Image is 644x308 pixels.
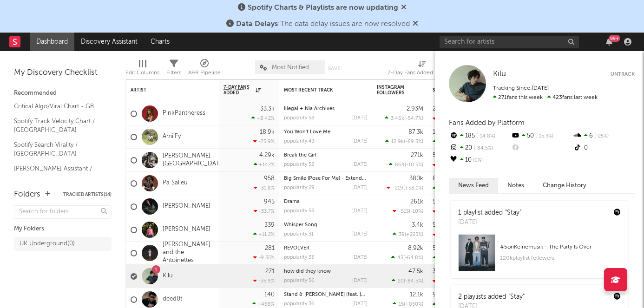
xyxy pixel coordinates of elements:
div: 271 [265,269,275,275]
a: [PERSON_NAME] [163,226,210,234]
div: -35.9 % [253,278,275,284]
div: 281 [265,245,275,251]
a: deed0t [163,295,182,303]
div: 945 [264,199,275,205]
a: Kilu [493,70,506,79]
div: # 5 on Keinemusik - The Party Is Over [500,242,621,253]
a: #5onKeinemusik - The Party Is Over120kplaylist followers [451,234,628,278]
div: [DATE] [352,185,368,190]
div: Whisper Song [284,223,368,228]
div: 99.6k [433,292,448,298]
span: Most Notified [272,65,309,71]
div: Stand & Lean (feat. Klyrae) [284,292,368,297]
div: 3.47k [433,301,452,308]
span: +58.1 % [405,186,422,191]
a: Discovery Assistant [74,33,144,51]
span: 869 [395,163,405,168]
span: -54.7 % [406,116,422,121]
div: popularity: 58 [284,116,315,121]
div: My Folders [14,223,112,235]
div: 53.3k [433,139,451,145]
div: -5.31k [433,232,453,238]
div: ( ) [385,115,423,121]
span: -10 % [410,209,422,214]
a: Drama [284,199,300,204]
div: 52.1k [433,245,447,251]
span: -10.5 % [406,163,422,168]
a: AmiiFy [163,133,181,141]
div: popularity: 53 [284,209,314,214]
div: 10 [449,154,511,166]
a: Big Smile (Pose For Me) - Extended Mix [284,176,378,181]
div: 2.93M [407,106,423,112]
span: Spotify Charts & Playlists are now updating [248,4,398,12]
a: Pa Salieu [163,179,188,187]
div: Folders [14,189,40,200]
div: -- [511,142,572,154]
div: 59 [433,185,445,191]
div: Filters [166,56,181,83]
div: 380k [409,176,423,182]
button: Notes [498,178,533,193]
div: [DATE] [458,218,521,227]
a: You Won't Love Me [284,130,330,135]
a: UK Underground(0) [14,237,112,251]
span: -15.3 % [534,134,553,139]
div: -412k [433,116,452,122]
div: Spotify Monthly Listeners [433,87,502,93]
a: "Stay" [505,210,521,216]
div: ( ) [387,185,423,191]
div: ( ) [393,301,423,307]
div: ( ) [393,231,423,237]
div: [DATE] [352,162,368,167]
span: -84.5 % [472,146,493,151]
span: 43 [397,256,403,261]
div: -75.9 % [253,138,275,144]
div: popularity: 56 [284,278,315,283]
div: Artist [131,87,200,93]
div: 185 [449,130,511,142]
button: Tracked Artists(14) [63,192,112,197]
div: 50 [511,130,572,142]
span: +850 % [405,302,422,307]
div: 20M [433,106,445,112]
span: 20 [398,279,404,284]
a: Spotify Track Velocity Chart / [GEOGRAPHIC_DATA] [14,116,102,135]
span: -25 % [593,134,609,139]
span: -84.5 % [405,279,422,284]
a: Illegal + Nia Archives [284,106,335,111]
a: Critical Algo/Viral Chart - GB [14,101,102,111]
div: popularity: 33 [284,255,314,260]
div: [DATE] [352,278,368,283]
div: 18.9k [260,129,275,135]
div: Most Recent Track [284,87,354,93]
div: Drama [284,199,368,204]
div: 958 [264,176,275,182]
div: Edit Columns [125,67,159,79]
span: 3.46k [391,116,404,121]
div: Illegal + Nia Archives [284,106,368,111]
div: Instagram Followers [377,85,409,96]
div: -9.35 % [253,255,275,261]
div: 4.29k [259,152,275,158]
div: 864k [433,176,447,182]
span: 423 fans last week [493,95,598,100]
div: REVOLVER [284,246,368,251]
span: -14.8 % [475,134,495,139]
div: [DATE] [352,116,368,121]
input: Search for artists [440,36,579,48]
div: +142 % [254,162,275,168]
span: -64.8 % [405,256,422,261]
a: [PERSON_NAME][GEOGRAPHIC_DATA] [163,152,225,168]
a: Dashboard [30,33,74,51]
div: You Won't Love Me [284,130,368,135]
div: -33.7 % [254,208,275,214]
a: Stand & [PERSON_NAME] (feat. [GEOGRAPHIC_DATA]) [284,292,414,297]
div: 12k [433,255,447,261]
div: 87.3k [408,129,423,135]
a: Charts [144,33,176,51]
button: Change History [533,178,596,193]
div: 12.1k [410,292,423,298]
div: Recommended [14,88,112,99]
div: 8.92k [408,245,423,251]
